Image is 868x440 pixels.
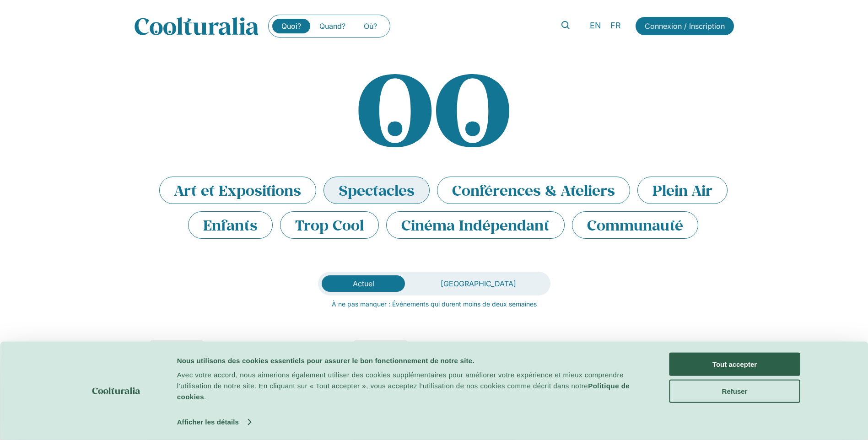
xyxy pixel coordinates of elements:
li: Enfants [188,211,273,239]
span: . [204,393,206,401]
li: Communauté [572,211,698,239]
li: Cinéma Indépendant [386,211,565,239]
img: logo [92,387,140,394]
span: FR [610,21,621,31]
li: Conférences & Ateliers [437,177,630,204]
nav: Menu [272,19,386,33]
li: Plein Air [637,177,728,204]
a: Quoi? [272,19,310,33]
a: Où? [355,19,386,33]
button: Tout accepter [669,353,800,376]
li: Art et Expositions [159,177,316,204]
span: Avec votre accord, nous aimerions également utiliser des cookies supplémentaires pour améliorer v... [177,371,624,390]
a: Quand? [310,19,355,33]
a: FR [606,19,625,32]
li: Spectacles [323,177,430,204]
li: Trop Cool [280,211,379,239]
a: EN [585,19,606,32]
p: À ne pas manquer : Événements qui durent moins de deux semaines [135,299,734,309]
span: Actuel [353,279,374,288]
div: Nous utilisons des cookies essentiels pour assurer le bon fonctionnement de notre site. [177,355,649,366]
span: EN [590,21,601,31]
span: Connexion / Inscription [645,21,725,32]
a: Afficher les détails [177,415,251,429]
span: [GEOGRAPHIC_DATA] [441,279,516,288]
a: Connexion / Inscription [636,17,734,35]
button: Refuser [669,379,800,402]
